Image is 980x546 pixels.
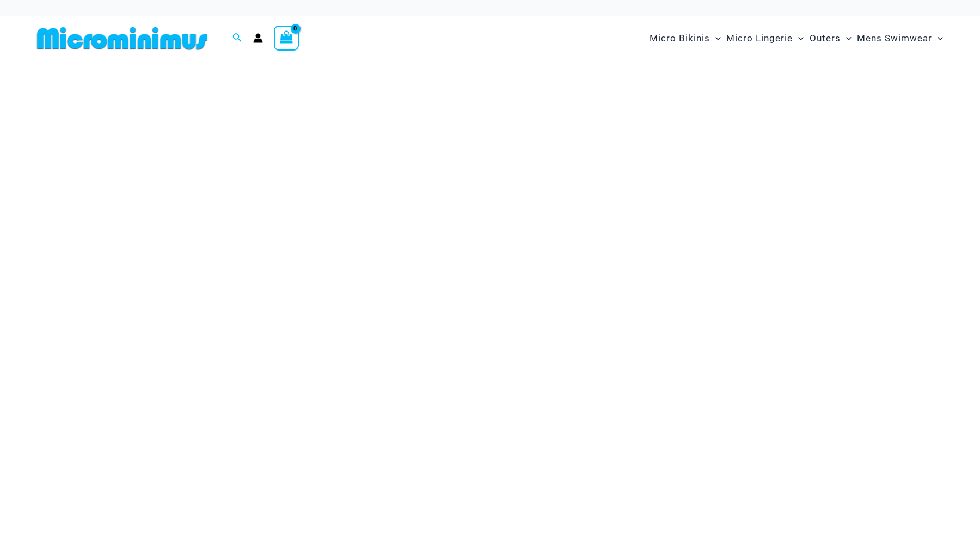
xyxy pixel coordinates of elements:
[724,22,806,55] a: Micro LingerieMenu ToggleMenu Toggle
[647,22,724,55] a: Micro BikinisMenu ToggleMenu Toggle
[932,24,943,52] span: Menu Toggle
[650,24,710,52] span: Micro Bikinis
[793,24,804,52] span: Menu Toggle
[274,26,299,51] a: View Shopping Cart, empty
[854,22,946,55] a: Mens SwimwearMenu ToggleMenu Toggle
[857,24,932,52] span: Mens Swimwear
[33,26,212,51] img: MM SHOP LOGO FLAT
[253,33,263,43] a: Account icon link
[841,24,852,52] span: Menu Toggle
[232,32,242,45] a: Search icon link
[726,24,793,52] span: Micro Lingerie
[710,24,721,52] span: Menu Toggle
[810,24,841,52] span: Outers
[807,22,854,55] a: OutersMenu ToggleMenu Toggle
[645,20,947,57] nav: Site Navigation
